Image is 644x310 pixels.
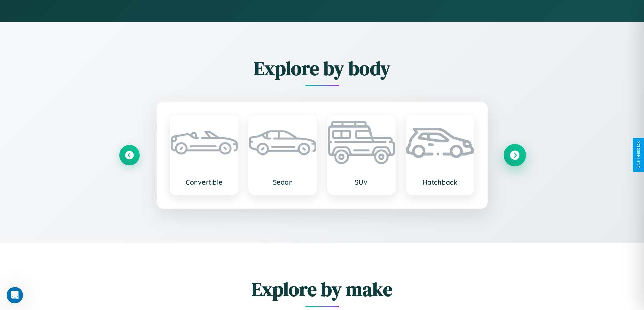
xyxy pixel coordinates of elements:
[413,178,467,186] h3: Hatchback
[256,178,310,186] h3: Sedan
[119,276,525,302] h2: Explore by make
[177,178,231,186] h3: Convertible
[7,287,23,303] iframe: Intercom live chat
[119,55,525,81] h2: Explore by body
[335,178,388,186] h3: SUV
[636,141,641,169] div: Give Feedback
